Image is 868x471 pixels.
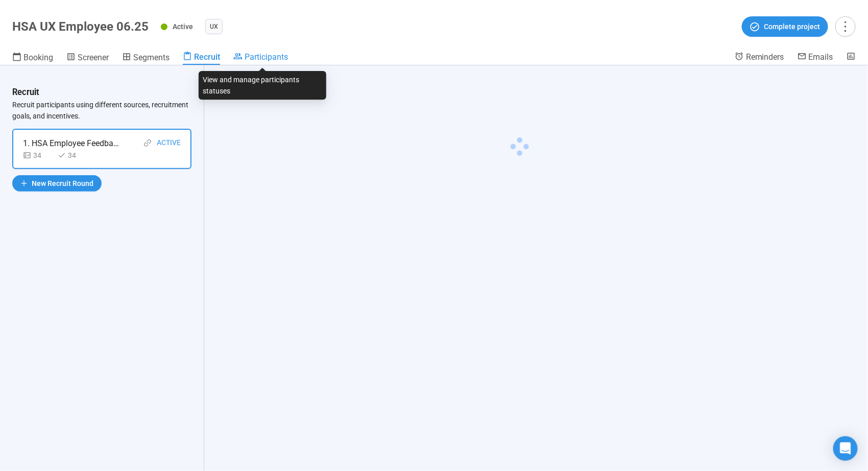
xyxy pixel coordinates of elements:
span: Reminders [746,52,784,62]
span: Complete project [764,21,821,32]
button: more [835,16,856,37]
div: Open Intercom Messenger [833,436,858,461]
a: Recruit [183,52,220,65]
button: plusNew Recruit Round [12,175,102,192]
a: Segments [122,52,170,65]
div: Active [157,137,181,150]
span: Active [173,22,193,31]
a: Reminders [735,52,784,64]
span: more [838,19,852,33]
div: 1. HSA Employee Feedback [23,137,120,150]
h3: Recruit [12,86,39,99]
span: UX [210,21,218,32]
span: Screener [78,53,109,62]
div: 34 [23,150,54,161]
button: Complete project [742,16,828,37]
a: Emails [798,52,833,64]
span: plus [20,180,28,187]
span: Booking [23,53,53,62]
a: Screener [66,52,109,65]
a: Participants [233,52,288,64]
span: link [143,139,152,147]
a: Booking [12,52,53,65]
span: Segments [133,53,170,62]
p: Recruit participants using different sources, recruitment goals, and incentives. [12,99,191,122]
span: New Recruit Round [32,178,93,189]
div: View and manage participants statuses [199,71,326,100]
span: Emails [809,52,833,62]
span: Recruit [194,52,220,62]
span: Participants [245,52,288,62]
div: 34 [58,150,88,161]
h1: HSA UX Employee 06.25 [12,19,149,34]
